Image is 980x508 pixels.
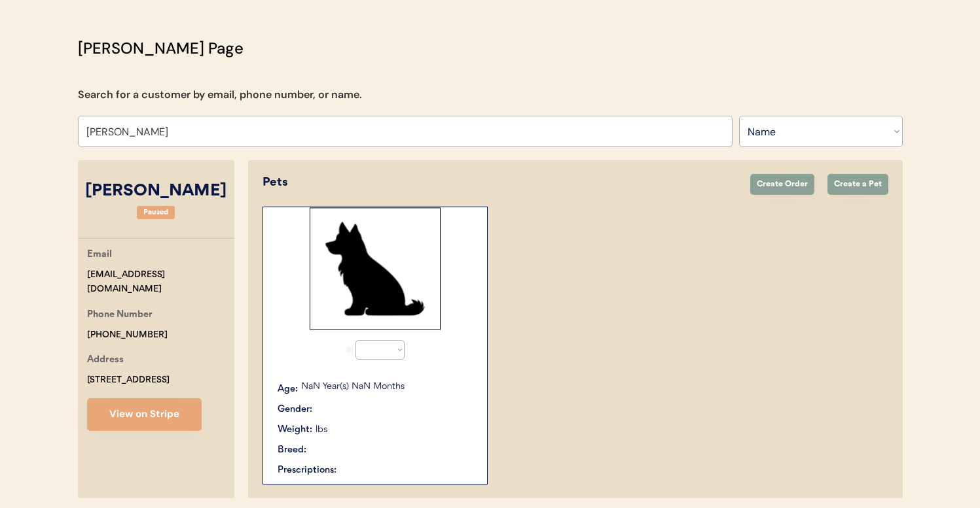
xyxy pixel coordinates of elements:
div: [STREET_ADDRESS] [87,373,170,388]
div: Breed: [278,443,306,457]
div: Pets [263,174,737,192]
img: Rectangle%2029.svg [310,207,441,330]
div: Search for a customer by email, phone number, or name. [78,87,362,103]
div: Weight: [278,423,312,437]
div: [PERSON_NAME] [78,179,234,204]
div: [PHONE_NUMBER] [87,328,168,343]
div: Email [87,247,112,263]
div: lbs [316,423,327,437]
div: [PERSON_NAME] Page [78,37,244,60]
button: Create Order [750,174,814,195]
div: [EMAIL_ADDRESS][DOMAIN_NAME] [87,267,234,297]
div: Age: [278,382,298,396]
button: Create a Pet [827,174,888,195]
div: Phone Number [87,307,153,324]
div: Prescriptions: [278,464,336,477]
div: Address [87,352,124,369]
p: NaN Year(s) NaN Months [301,382,474,392]
input: Search by name [78,116,733,147]
button: View on Stripe [87,398,202,431]
div: Gender: [278,403,312,416]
